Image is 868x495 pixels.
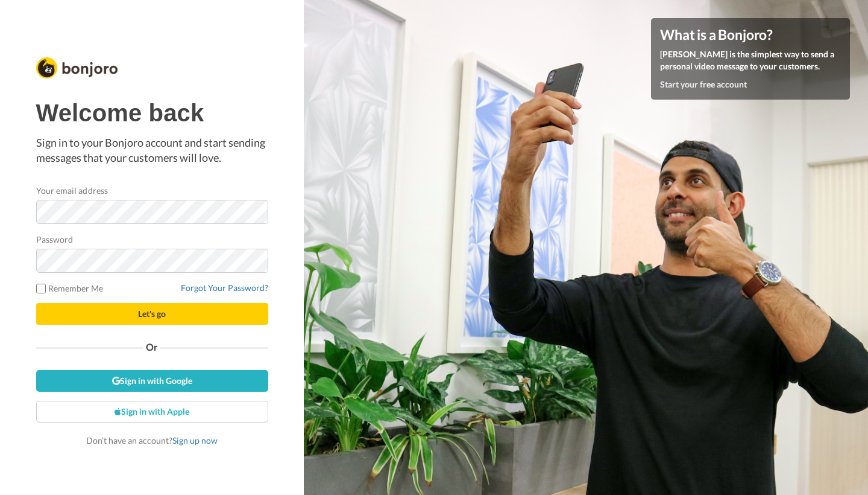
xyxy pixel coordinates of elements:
input: Remember Me [36,284,46,293]
h1: Welcome back [36,100,268,126]
span: Don’t have an account? [86,435,218,445]
button: Let's go [36,303,268,325]
span: Let's go [138,308,166,319]
a: Sign up now [172,435,218,445]
a: Forgot Your Password? [181,283,268,293]
p: [PERSON_NAME] is the simplest way to send a personal video message to your customers. [660,48,841,72]
label: Your email address [36,184,108,197]
a: Start your free account [660,79,747,89]
span: Or [143,343,160,351]
a: Sign in with Google [36,370,268,392]
a: Sign in with Apple [36,401,268,423]
label: Remember Me [36,282,104,295]
p: Sign in to your Bonjoro account and start sending messages that your customers will love. [36,135,268,166]
h4: What is a Bonjoro? [660,27,841,42]
label: Password [36,233,74,246]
